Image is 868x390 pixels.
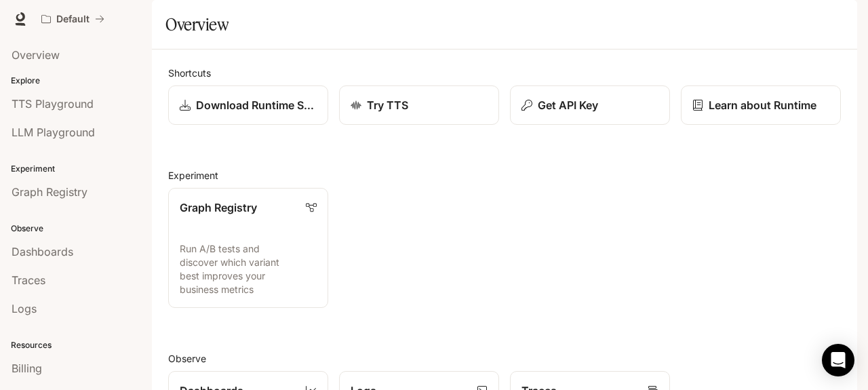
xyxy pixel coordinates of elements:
a: Graph RegistryRun A/B tests and discover which variant best improves your business metrics [168,188,328,308]
p: Download Runtime SDK [196,97,317,113]
button: All workspaces [35,5,111,33]
p: Learn about Runtime [709,97,816,113]
a: Download Runtime SDK [168,85,328,125]
p: Run A/B tests and discover which variant best improves your business metrics [180,242,317,296]
p: Try TTS [367,97,408,113]
p: Get API Key [538,97,598,113]
button: Get API Key [510,85,670,125]
h2: Experiment [168,168,841,182]
h2: Shortcuts [168,66,841,80]
div: Open Intercom Messenger [822,344,854,376]
h2: Observe [168,351,841,366]
p: Default [56,14,90,25]
h1: Overview [165,11,229,38]
a: Learn about Runtime [681,85,841,125]
p: Graph Registry [180,199,257,216]
a: Try TTS [339,85,499,125]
